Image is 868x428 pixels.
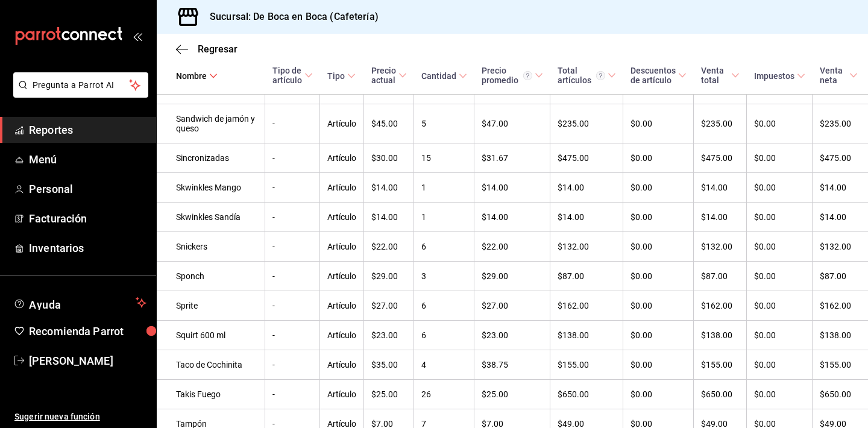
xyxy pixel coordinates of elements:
td: $14.00 [550,173,623,203]
td: - [265,104,320,143]
td: Snickers [157,232,265,262]
td: Artículo [320,380,364,409]
td: $0.00 [623,232,694,262]
span: Precio actual [371,66,407,85]
td: $0.00 [747,291,813,321]
td: $23.00 [474,321,550,350]
td: $0.00 [623,321,694,350]
span: Facturación [29,210,146,227]
td: 1 [414,203,474,232]
td: - [265,350,320,380]
td: $0.00 [747,173,813,203]
td: $25.00 [474,380,550,409]
div: Tipo de artículo [272,66,302,85]
div: Total artículos [558,66,605,85]
td: Artículo [320,350,364,380]
td: $132.00 [694,232,747,262]
span: Personal [29,181,146,197]
td: Artículo [320,232,364,262]
td: 6 [414,291,474,321]
td: $29.00 [364,262,414,291]
td: $0.00 [623,291,694,321]
td: $475.00 [550,143,623,173]
td: $650.00 [694,380,747,409]
div: Cantidad [421,71,456,81]
div: Impuestos [754,71,794,81]
td: Skwinkles Sandía [157,203,265,232]
td: $138.00 [550,321,623,350]
td: $162.00 [694,291,747,321]
td: - [265,262,320,291]
div: Precio promedio [482,66,532,85]
td: Artículo [320,104,364,143]
td: $45.00 [364,104,414,143]
span: Tipo [327,71,356,81]
span: [PERSON_NAME] [29,353,146,369]
td: $650.00 [550,380,623,409]
td: $22.00 [474,232,550,262]
td: $0.00 [747,232,813,262]
span: Sugerir nueva función [14,411,146,423]
td: $0.00 [747,203,813,232]
button: Regresar [176,43,237,55]
span: Inventarios [29,240,146,256]
td: 26 [414,380,474,409]
td: - [265,173,320,203]
a: Pregunta a Parrot AI [8,87,148,100]
td: 15 [414,143,474,173]
td: Squirt 600 ml [157,321,265,350]
td: Sponch [157,262,265,291]
td: - [265,380,320,409]
td: $31.67 [474,143,550,173]
span: Menú [29,151,146,168]
span: Nombre [176,71,218,81]
td: $38.75 [474,350,550,380]
td: - [265,203,320,232]
td: $29.00 [474,262,550,291]
div: Tipo [327,71,345,81]
div: Venta neta [820,66,848,85]
td: $475.00 [694,143,747,173]
td: $0.00 [623,350,694,380]
td: Sincronizadas [157,143,265,173]
span: Venta neta [820,66,858,85]
td: $87.00 [694,262,747,291]
span: Impuestos [754,71,805,81]
td: Sandwich de jamón y queso [157,104,265,143]
div: Descuentos de artículo [631,66,676,85]
td: $27.00 [474,291,550,321]
td: $47.00 [474,104,550,143]
td: 1 [414,173,474,203]
td: - [265,321,320,350]
td: $235.00 [550,104,623,143]
td: $14.00 [694,203,747,232]
td: $0.00 [747,104,813,143]
span: Reportes [29,122,146,138]
td: $35.00 [364,350,414,380]
td: $235.00 [694,104,747,143]
td: $14.00 [474,203,550,232]
span: Descuentos de artículo [631,66,687,85]
svg: Precio promedio = Total artículos / cantidad [523,71,532,80]
td: 3 [414,262,474,291]
td: Sprite [157,291,265,321]
span: Regresar [198,43,237,55]
td: - [265,291,320,321]
td: $155.00 [694,350,747,380]
td: $22.00 [364,232,414,262]
button: open_drawer_menu [133,31,142,41]
td: $14.00 [364,203,414,232]
td: $0.00 [747,321,813,350]
div: Nombre [176,71,207,81]
td: $0.00 [747,262,813,291]
td: $27.00 [364,291,414,321]
span: Total artículos [558,66,616,85]
span: Precio promedio [482,66,543,85]
td: $14.00 [694,173,747,203]
td: $0.00 [623,104,694,143]
td: $0.00 [747,350,813,380]
td: $14.00 [550,203,623,232]
td: $30.00 [364,143,414,173]
span: Cantidad [421,71,467,81]
h3: Sucursal: De Boca en Boca (Cafetería) [200,10,379,24]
